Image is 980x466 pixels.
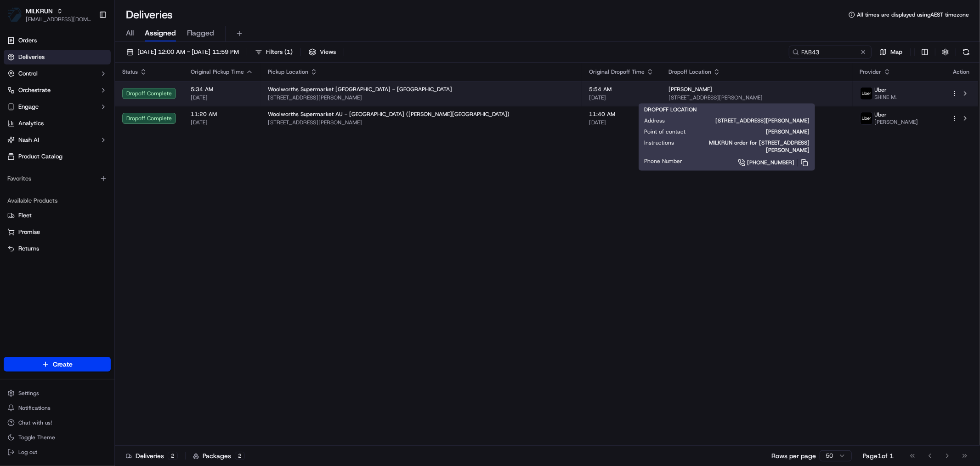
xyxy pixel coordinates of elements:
span: Uber [875,111,887,118]
span: Point of contact [644,128,685,135]
input: Type to search [789,46,872,58]
span: 11:20 AM [191,111,253,118]
span: Woolworths Supermarket [GEOGRAPHIC_DATA] - [GEOGRAPHIC_DATA] [268,86,452,93]
button: MILKRUN [26,6,53,16]
a: Product Catalog [4,149,111,164]
span: MILKRUN order for [STREET_ADDRESS][PERSON_NAME] [689,139,810,154]
span: Fleet [18,211,32,220]
span: Map [890,48,902,56]
img: MILKRUN [7,7,22,22]
span: Notifications [18,404,51,412]
a: Promise [7,228,107,236]
button: Create [4,357,111,372]
div: Available Products [4,193,111,208]
a: [PHONE_NUMBER] [697,157,810,168]
span: Address [644,117,665,124]
button: Engage [4,99,111,114]
span: [PERSON_NAME] [700,128,810,135]
span: [PERSON_NAME] [668,86,712,93]
span: Pickup Location [268,68,308,76]
span: Status [122,68,138,76]
img: uber-new-logo.jpeg [861,87,872,99]
button: Chat with us! [4,416,111,429]
span: Assigned [145,28,176,39]
button: Control [4,66,111,81]
span: Original Pickup Time [191,68,244,76]
span: 5:34 AM [191,86,253,93]
button: Filters(1) [251,46,297,58]
span: Control [18,70,38,78]
span: ( 1 ) [284,48,293,56]
button: Promise [4,225,111,239]
div: 2 [235,452,245,460]
span: Provider [860,68,882,76]
h1: Deliveries [126,7,173,22]
span: [DATE] [191,94,253,101]
span: Nash AI [18,136,39,144]
button: MILKRUNMILKRUN[EMAIL_ADDRESS][DOMAIN_NAME] [4,4,95,26]
span: [STREET_ADDRESS][PERSON_NAME] [268,94,574,101]
button: Views [305,46,340,58]
div: 2 [168,452,178,460]
button: Fleet [4,208,111,223]
span: 5:54 AM [589,86,654,93]
button: Returns [4,241,111,256]
button: Orchestrate [4,83,111,98]
span: Flagged [187,28,214,39]
a: Returns [7,245,107,253]
span: DROPOFF LOCATION [644,106,697,113]
button: [EMAIL_ADDRESS][DOMAIN_NAME] [26,16,91,23]
a: Fleet [7,211,107,220]
span: [PERSON_NAME] [875,118,918,126]
span: Engage [18,103,39,111]
span: Orders [18,36,37,45]
div: Packages [193,451,245,460]
button: Nash AI [4,133,111,147]
button: Notifications [4,402,111,414]
button: Log out [4,446,111,459]
span: [PHONE_NUMBER] [747,159,794,166]
span: Original Dropoff Time [589,68,645,76]
span: SHINE M. [875,93,897,101]
button: Settings [4,387,111,400]
span: Woolworths Supermarket AU - [GEOGRAPHIC_DATA] ([PERSON_NAME][GEOGRAPHIC_DATA]) [268,111,510,118]
span: [DATE] 12:00 AM - [DATE] 11:59 PM [137,48,239,56]
span: Create [53,360,73,369]
span: Views [320,48,336,56]
span: [DATE] [589,119,654,126]
span: Filters [266,48,293,56]
a: Deliveries [4,50,111,64]
span: 11:40 AM [589,111,654,118]
span: All times are displayed using AEST timezone [857,11,969,18]
div: Deliveries [126,451,178,460]
span: Analytics [18,119,44,128]
button: Map [875,46,906,58]
span: All [126,28,134,39]
a: Orders [4,33,111,48]
a: Analytics [4,116,111,131]
span: Promise [18,228,40,236]
span: [STREET_ADDRESS][PERSON_NAME] [668,94,845,101]
span: Log out [18,449,37,456]
span: Dropoff Location [668,68,711,76]
span: Instructions [644,139,674,146]
span: Toggle Theme [18,434,55,441]
span: Chat with us! [18,419,52,426]
span: [STREET_ADDRESS][PERSON_NAME] [268,119,574,126]
button: [DATE] 12:00 AM - [DATE] 11:59 PM [122,46,243,58]
span: Orchestrate [18,86,51,94]
div: Action [952,68,971,76]
span: [STREET_ADDRESS][PERSON_NAME] [680,117,810,124]
img: uber-new-logo.jpeg [861,112,872,124]
div: Page 1 of 1 [863,451,894,460]
span: Product Catalog [18,152,62,161]
div: Favorites [4,171,111,186]
span: [DATE] [191,119,253,126]
span: Settings [18,390,39,397]
p: Rows per page [771,451,816,460]
span: Uber [875,86,887,93]
button: Toggle Theme [4,431,111,444]
span: Deliveries [18,53,45,61]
